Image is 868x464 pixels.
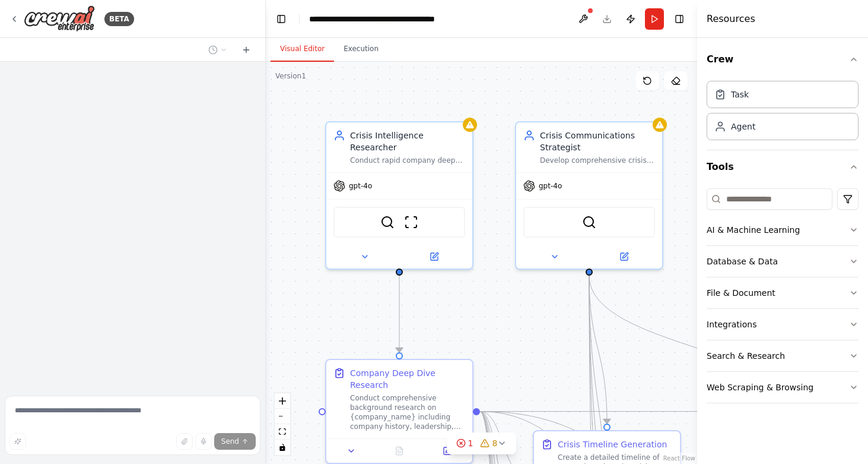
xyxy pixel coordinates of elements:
[334,37,388,62] button: Execution
[707,350,785,362] div: Search & Research
[707,246,859,277] button: Database & Data
[539,181,562,191] span: gpt-4o
[275,393,290,409] button: zoom in
[583,276,821,424] g: Edge from 94a31cb1-fdbc-4ed7-986d-beedb93b47ed to 7b7e763f-de90-4db4-91e6-71c37e562ca9
[214,433,256,450] button: Send
[350,156,465,165] div: Conduct rapid company deep dives and intelligence gathering for crisis management, analyzing comp...
[707,340,859,371] button: Search & Research
[176,433,193,450] button: Upload files
[447,433,517,454] button: 18
[309,13,435,25] nav: breadcrumb
[707,381,813,393] div: Web Scraping & Browsing
[707,43,859,76] button: Crew
[427,444,468,458] button: Open in side panel
[540,156,655,165] div: Develop comprehensive crisis communication strategies, create messaging frameworks, and generate ...
[237,43,256,57] button: Start a new chat
[707,224,800,236] div: AI & Machine Learning
[731,121,755,132] div: Agent
[349,181,372,191] span: gpt-4o
[204,43,232,57] button: Switch to previous chat
[195,433,212,450] button: Click to speak your automation idea
[707,318,756,330] div: Integrations
[707,150,859,184] button: Tools
[374,444,425,458] button: No output available
[707,287,775,299] div: File & Document
[24,5,95,32] img: Logo
[325,359,473,464] div: Company Deep Dive ResearchConduct comprehensive background research on {company_name} including c...
[731,89,749,100] div: Task
[583,276,613,424] g: Edge from 94a31cb1-fdbc-4ed7-986d-beedb93b47ed to 049f2c10-fce6-4015-aa24-abeb53bd5a71
[221,437,239,446] span: Send
[540,130,655,153] div: Crisis Communications Strategist
[663,455,695,462] a: React Flow attribution
[707,277,859,308] button: File & Document
[707,214,859,245] button: AI & Machine Learning
[9,433,26,450] button: Improve this prompt
[707,255,778,267] div: Database & Data
[400,250,468,264] button: Open in side panel
[275,71,306,81] div: Version 1
[707,76,859,150] div: Crew
[468,437,473,449] span: 1
[325,121,473,270] div: Crisis Intelligence ResearcherConduct rapid company deep dives and intelligence gathering for cri...
[350,130,465,153] div: Crisis Intelligence Researcher
[492,437,498,449] span: 8
[707,309,859,340] button: Integrations
[273,11,290,27] button: Hide left sidebar
[275,393,290,455] div: React Flow controls
[380,215,395,229] img: SerperDevTool
[515,121,663,270] div: Crisis Communications StrategistDevelop comprehensive crisis communication strategies, create mes...
[275,424,290,440] button: fit view
[671,11,688,27] button: Hide right sidebar
[271,37,334,62] button: Visual Editor
[707,372,859,403] button: Web Scraping & Browsing
[393,276,405,352] g: Edge from 104371b2-3211-4a82-ad3d-6076c5c4c45c to 33a5905d-0f06-4831-a503-f661b1c7fd2e
[275,409,290,424] button: zoom out
[404,215,418,229] img: ScrapeWebsiteTool
[558,438,667,450] div: Crisis Timeline Generation
[104,12,134,26] div: BETA
[707,12,755,26] h4: Resources
[350,367,465,391] div: Company Deep Dive Research
[275,440,290,455] button: toggle interactivity
[350,393,465,431] div: Conduct comprehensive background research on {company_name} including company history, leadership...
[582,215,596,229] img: SerperDevTool
[590,250,657,264] button: Open in side panel
[707,184,859,413] div: Tools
